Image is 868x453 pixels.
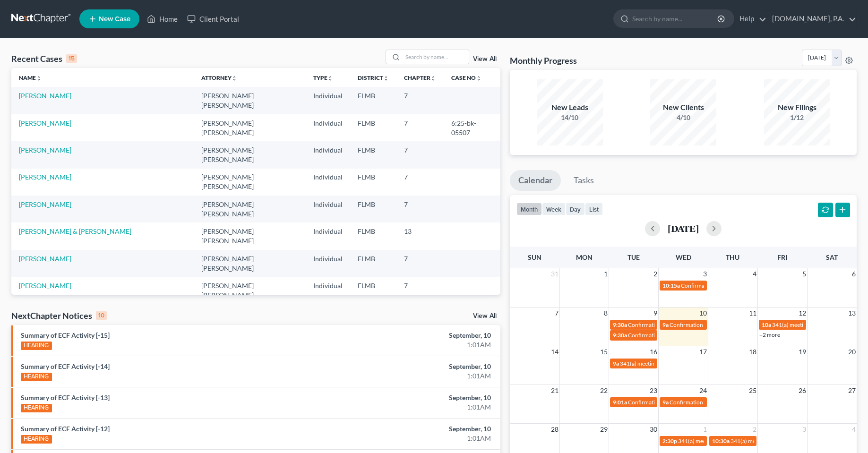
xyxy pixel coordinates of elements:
[662,282,680,289] span: 10:15a
[550,385,559,396] span: 21
[341,424,491,434] div: September, 10
[566,203,585,215] button: day
[396,277,444,304] td: 7
[698,308,708,319] span: 10
[142,10,182,27] a: Home
[585,203,603,215] button: list
[650,102,716,113] div: New Clients
[510,170,561,191] a: Calendar
[341,402,491,412] div: 1:01AM
[726,253,739,261] span: Thu
[772,321,809,328] span: 341(a) meeting
[777,253,787,261] span: Fri
[554,308,559,319] span: 7
[762,321,771,328] span: 10a
[550,424,559,435] span: 28
[576,253,593,261] span: Mon
[396,250,444,277] td: 7
[327,76,333,81] i: unfold_more
[341,371,491,381] div: 1:01AM
[759,331,780,338] a: +2 more
[341,434,491,443] div: 1:01AM
[798,308,807,319] span: 12
[851,268,857,280] span: 6
[632,10,719,27] input: Search by name...
[537,113,603,122] div: 14/10
[649,424,658,435] span: 30
[194,114,306,141] td: [PERSON_NAME] [PERSON_NAME]
[396,141,444,168] td: 7
[21,404,52,412] div: HEARING
[847,308,857,319] span: 13
[730,437,768,444] span: 341(a) meeting
[649,346,658,358] span: 16
[613,321,627,328] span: 9:30a
[358,74,389,81] a: Districtunfold_more
[748,308,757,319] span: 11
[306,277,350,304] td: Individual
[19,74,42,81] a: Nameunfold_more
[194,277,306,304] td: [PERSON_NAME] [PERSON_NAME]
[201,74,237,81] a: Attorneyunfold_more
[670,399,723,406] span: Confirmation hearing
[748,346,757,358] span: 18
[444,114,500,141] td: 6:25-bk-05507
[764,102,830,113] div: New Filings
[21,342,52,350] div: HEARING
[306,141,350,168] td: Individual
[599,385,609,396] span: 22
[19,173,71,181] a: [PERSON_NAME]
[752,424,757,435] span: 2
[404,74,436,81] a: Chapterunfold_more
[510,55,577,66] h3: Monthly Progress
[350,141,396,168] td: FLMB
[350,196,396,222] td: FLMB
[767,10,856,27] a: [DOMAIN_NAME], P.A.
[836,421,859,444] iframe: Intercom live chat
[537,102,603,113] div: New Leads
[194,250,306,277] td: [PERSON_NAME] [PERSON_NAME]
[599,346,609,358] span: 15
[528,253,541,261] span: Sun
[476,76,481,81] i: unfold_more
[19,255,71,263] a: [PERSON_NAME]
[194,169,306,196] td: [PERSON_NAME] [PERSON_NAME]
[613,399,627,406] span: 9:01a
[306,87,350,114] td: Individual
[847,346,857,358] span: 20
[66,54,77,63] div: 15
[430,76,436,81] i: unfold_more
[350,114,396,141] td: FLMB
[670,321,723,328] span: Confirmation hearing
[19,227,131,235] a: [PERSON_NAME] & [PERSON_NAME]
[565,170,602,191] a: Tasks
[550,268,559,280] span: 31
[653,308,658,319] span: 9
[653,268,658,280] span: 2
[182,10,244,27] a: Client Portal
[194,141,306,168] td: [PERSON_NAME] [PERSON_NAME]
[542,203,566,215] button: week
[516,203,542,215] button: month
[712,437,730,444] span: 10:30a
[752,268,757,280] span: 4
[19,92,71,100] a: [PERSON_NAME]
[668,223,699,233] h2: [DATE]
[649,385,658,396] span: 23
[19,282,71,290] a: [PERSON_NAME]
[313,74,333,81] a: Typeunfold_more
[306,250,350,277] td: Individual
[19,119,71,127] a: [PERSON_NAME]
[396,222,444,249] td: 13
[473,313,497,319] a: View All
[451,74,481,81] a: Case Nounfold_more
[19,200,71,208] a: [PERSON_NAME]
[350,87,396,114] td: FLMB
[21,373,52,381] div: HEARING
[620,360,657,367] span: 341(a) meeting
[36,76,42,81] i: unfold_more
[681,282,734,289] span: Confirmation hearing
[628,321,681,328] span: Confirmation hearing
[801,268,807,280] span: 5
[341,362,491,371] div: September, 10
